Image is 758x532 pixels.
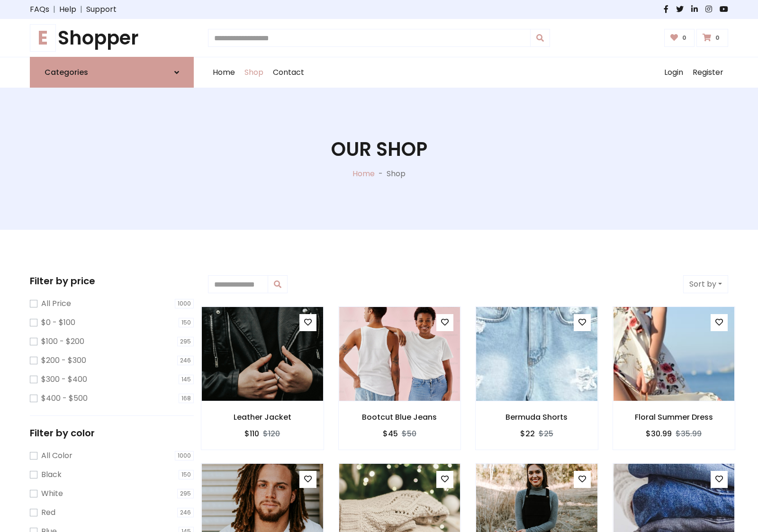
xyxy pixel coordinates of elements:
span: E [30,24,56,52]
a: FAQs [30,4,49,15]
a: Help [59,4,76,15]
a: Contact [268,57,309,88]
button: Sort by [683,275,728,293]
span: 0 [680,34,689,42]
p: - [375,168,387,180]
span: 246 [177,356,194,365]
a: Shop [240,57,268,88]
a: 0 [696,29,728,47]
h6: $110 [244,429,259,438]
label: Red [41,507,55,518]
h1: Shopper [30,27,194,49]
h6: $45 [383,429,398,438]
h6: Categories [45,68,88,77]
span: 0 [713,34,722,42]
a: Support [86,4,117,15]
del: $120 [263,428,280,439]
a: Categories [30,57,194,88]
span: | [76,4,86,15]
h6: Leather Jacket [201,413,324,422]
del: $35.99 [676,428,702,439]
label: All Color [41,450,72,461]
span: 150 [179,470,194,479]
h5: Filter by price [30,275,194,287]
h6: Bootcut Blue Jeans [339,413,461,422]
span: | [49,4,59,15]
label: $200 - $300 [41,355,86,366]
label: $0 - $100 [41,317,75,328]
label: All Price [41,298,71,309]
a: EShopper [30,27,194,49]
label: White [41,488,63,499]
a: Login [659,57,688,88]
h6: $30.99 [646,429,672,438]
del: $25 [539,428,553,439]
h1: Our Shop [331,138,427,161]
h6: Bermuda Shorts [476,413,598,422]
h6: $22 [520,429,535,438]
label: Black [41,469,62,480]
a: Home [352,168,375,179]
span: 295 [177,337,194,346]
label: $300 - $400 [41,374,87,385]
a: Register [688,57,728,88]
p: Shop [387,168,406,180]
span: 168 [179,394,194,403]
h5: Filter by color [30,427,194,439]
h6: Floral Summer Dress [613,413,735,422]
del: $50 [402,428,416,439]
label: $400 - $500 [41,393,88,404]
span: 1000 [175,299,194,308]
span: 1000 [175,451,194,460]
span: 246 [177,508,194,517]
a: 0 [664,29,695,47]
label: $100 - $200 [41,336,84,347]
span: 150 [179,318,194,327]
span: 295 [177,489,194,498]
a: Home [208,57,240,88]
span: 145 [179,375,194,384]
